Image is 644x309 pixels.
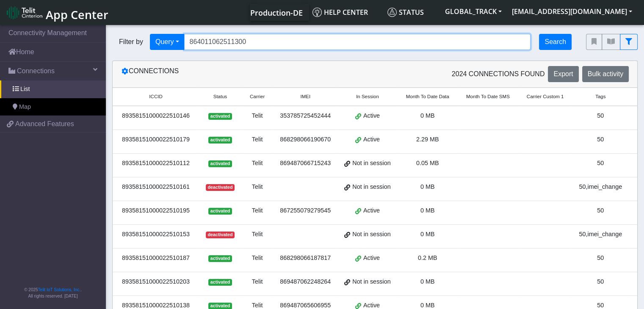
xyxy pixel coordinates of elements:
[577,135,624,144] div: 50
[115,66,375,82] div: Connections
[312,8,322,17] img: knowledge.svg
[309,4,384,21] a: Help center
[17,66,55,76] span: Connections
[149,93,162,100] span: ICCID
[420,231,435,237] span: 0 MB
[278,206,332,215] div: 867255079279545
[246,206,268,215] div: Telit
[418,254,437,261] span: 0.2 MB
[452,69,545,79] span: 2024 Connections found
[208,113,232,120] span: activated
[278,277,332,287] div: 869487062248264
[250,4,302,21] a: Your current platform instance
[246,230,268,239] div: Telit
[208,255,232,262] span: activated
[352,277,390,287] span: Not in session
[420,207,435,214] span: 0 MB
[246,159,268,168] div: Telit
[7,6,42,19] img: logo-telit-cinterion-gw-new.png
[588,70,623,77] span: Bulk activity
[363,135,380,144] span: Active
[352,230,390,239] span: Not in session
[38,287,80,292] a: Telit IoT Solutions, Inc.
[577,277,624,287] div: 50
[19,102,31,112] span: Map
[406,93,449,100] span: Month To Date Data
[577,159,624,168] div: 50
[246,254,268,263] div: Telit
[278,254,332,263] div: 868298066187817
[582,66,629,82] button: Bulk activity
[420,183,435,190] span: 0 MB
[352,182,390,192] span: Not in session
[278,111,332,121] div: 353785725452444
[118,159,194,168] div: 89358151000022510112
[20,85,30,94] span: List
[15,119,74,129] span: Advanced Features
[118,277,194,287] div: 89358151000022510203
[420,302,435,309] span: 0 MB
[352,159,390,168] span: Not in session
[246,182,268,192] div: Telit
[206,184,235,191] span: deactivated
[539,34,572,50] button: Search
[46,7,108,22] span: App Center
[250,8,303,18] span: Production-DE
[466,93,510,100] span: Month To Date SMS
[363,206,380,215] span: Active
[420,112,435,119] span: 0 MB
[553,70,573,77] span: Export
[206,232,235,238] span: deactivated
[118,135,194,144] div: 89358151000022510179
[118,111,194,121] div: 89358151000022510146
[387,8,397,17] img: status.svg
[246,277,268,287] div: Telit
[118,230,194,239] div: 89358151000022510153
[420,278,435,285] span: 0 MB
[312,8,368,17] span: Help center
[440,4,507,19] button: GLOBAL_TRACK
[246,111,268,121] div: Telit
[250,93,265,100] span: Carrier
[300,93,310,100] span: IMEI
[112,37,150,47] span: Filter by
[595,93,605,100] span: Tags
[278,159,332,168] div: 869487066715243
[213,93,227,100] span: Status
[387,8,424,17] span: Status
[118,206,194,215] div: 89358151000022510195
[278,135,332,144] div: 868298066190670
[246,135,268,144] div: Telit
[416,136,439,143] span: 2.29 MB
[356,93,379,100] span: In Session
[577,230,624,239] div: 50,imei_change
[384,4,440,21] a: Status
[208,137,232,143] span: activated
[548,66,578,82] button: Export
[118,254,194,263] div: 89358151000022510187
[7,3,107,22] a: App Center
[577,254,624,263] div: 50
[586,34,638,50] div: fitlers menu
[208,279,232,286] span: activated
[150,34,185,50] button: Query
[208,160,232,167] span: activated
[416,160,439,166] span: 0.05 MB
[208,208,232,215] span: activated
[184,34,531,50] input: Search...
[577,182,624,192] div: 50,imei_change
[527,93,564,100] span: Carrier Custom 1
[118,182,194,192] div: 89358151000022510161
[363,111,380,121] span: Active
[507,4,637,19] button: [EMAIL_ADDRESS][DOMAIN_NAME]
[577,111,624,121] div: 50
[363,254,380,263] span: Active
[577,206,624,215] div: 50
